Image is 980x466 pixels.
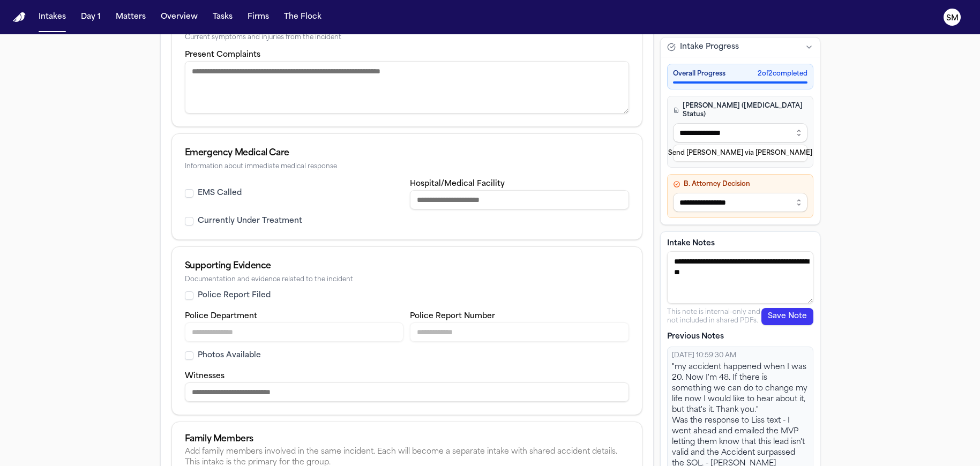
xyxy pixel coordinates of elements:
label: Photos Available [198,350,261,361]
button: The Flock [280,7,326,27]
div: Emergency Medical Care [185,147,629,160]
button: Matters [111,7,150,27]
label: Intake Notes [667,238,813,249]
input: Police department [185,322,404,342]
button: Firms [243,7,273,27]
button: Send [PERSON_NAME] via [PERSON_NAME] [673,145,807,162]
img: Finch Logo [13,12,26,22]
span: 2 of 2 completed [758,70,807,78]
span: Intake Progress [680,42,739,52]
input: Hospital or medical facility [410,190,629,209]
div: Supporting Evidence [185,260,629,273]
div: Family Members [185,435,629,444]
p: This note is internal-only and not included in shared PDFs. [667,308,761,325]
button: Tasks [208,7,237,27]
div: Documentation and evidence related to the incident [185,276,629,284]
button: Intake Progress [661,37,820,57]
a: Home [13,12,26,22]
textarea: Present complaints [185,61,629,114]
button: Intakes [34,7,70,27]
button: Overview [156,7,202,27]
div: [DATE] 10:59:30 AM [672,351,809,360]
input: Witnesses [185,382,629,402]
div: Information about immediate medical response [185,163,629,171]
label: Witnesses [185,372,225,380]
label: Police Report Filed [198,290,271,301]
label: Police Department [185,312,257,320]
p: Previous Notes [667,332,813,342]
span: Overall Progress [673,70,725,78]
div: Current symptoms and injuries from the incident [185,34,629,42]
label: Police Report Number [410,312,495,320]
label: Hospital/Medical Facility [410,180,505,188]
h4: B. Attorney Decision [673,180,807,189]
button: Save Note [761,308,813,325]
label: Present Complaints [185,51,260,59]
input: Police report number [410,322,629,342]
textarea: Intake notes [667,251,813,304]
label: EMS Called [198,188,242,199]
label: Currently Under Treatment [198,216,302,227]
h4: [PERSON_NAME] ([MEDICAL_DATA] Status) [673,102,807,119]
button: Day 1 [77,7,105,27]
